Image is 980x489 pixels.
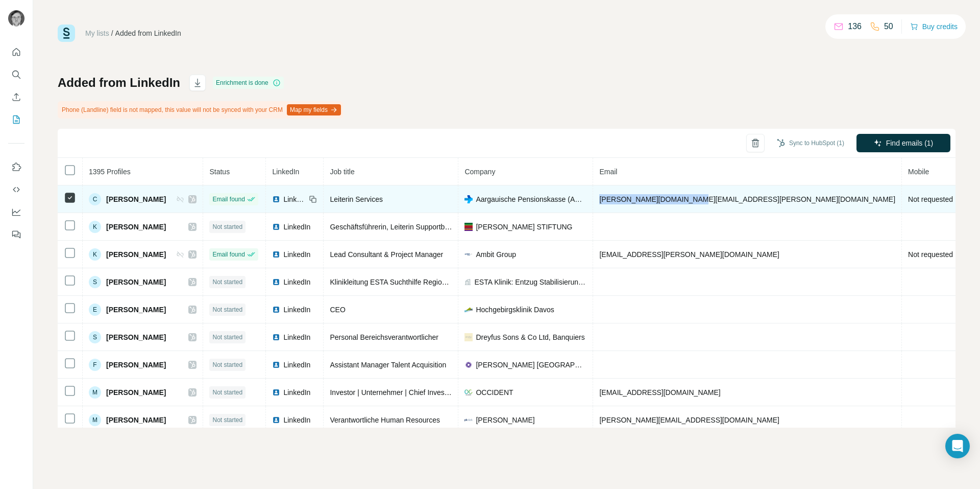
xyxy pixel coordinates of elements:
div: Open Intercom Messenger [945,434,970,458]
img: Surfe Logo [58,25,75,42]
span: [PERSON_NAME] STIFTUNG [476,222,572,232]
button: Search [8,65,24,84]
span: Company [464,168,495,176]
span: Aargauische Pensionskasse (APK) [476,194,586,204]
span: Assistant Manager Talent Acquisition [330,361,446,369]
div: Added from LinkedIn [115,28,181,38]
span: Not started [212,277,242,287]
button: Feedback [8,225,24,244]
div: C [89,193,101,205]
span: Investor | Unternehmer | Chief Investment Officer [330,388,485,397]
img: company-logo [464,250,473,259]
span: Not started [212,222,242,231]
span: [PERSON_NAME][EMAIL_ADDRESS][DOMAIN_NAME] [599,416,779,424]
span: LinkedIn [283,305,310,315]
div: S [89,331,101,343]
img: company-logo [464,195,473,203]
span: ESTA Klinik: Entzug Stabilisierung Therapie [474,277,586,287]
button: My lists [8,110,24,129]
span: Not requested [908,195,953,203]
img: company-logo [464,306,473,314]
button: Enrich CSV [8,88,24,106]
button: Sync to HubSpot (1) [770,135,851,151]
span: LinkedIn [283,415,310,425]
img: company-logo [464,333,473,341]
img: company-logo [464,223,473,231]
span: Not started [212,388,242,397]
img: LinkedIn logo [272,250,280,259]
span: LinkedIn [283,194,306,204]
div: Phone (Landline) field is not mapped, this value will not be synced with your CRM [58,101,343,119]
div: K [89,221,101,233]
img: company-logo [464,416,473,424]
p: 50 [884,20,893,33]
span: 1395 Profiles [89,168,131,176]
span: Not started [212,360,242,369]
span: Ambit Group [476,249,516,260]
img: company-logo [464,388,473,397]
button: Buy credits [910,19,958,34]
span: [EMAIL_ADDRESS][PERSON_NAME][DOMAIN_NAME] [599,250,779,259]
span: Klinikleitung ESTA Suchthilfe Region [GEOGRAPHIC_DATA] [330,278,522,286]
span: LinkedIn [283,360,310,370]
span: Email found [212,195,244,204]
span: [PERSON_NAME] [106,222,166,232]
span: [PERSON_NAME] [106,415,166,425]
div: E [89,304,101,316]
span: OCCIDENT [476,387,513,398]
span: LinkedIn [283,277,310,287]
div: K [89,248,101,261]
li: / [111,28,113,38]
p: 136 [848,20,862,33]
span: [PERSON_NAME] [106,249,166,260]
span: Email found [212,250,244,259]
span: [PERSON_NAME] [106,332,166,342]
button: Use Surfe API [8,180,24,199]
span: LinkedIn [272,168,299,176]
div: M [89,386,101,399]
span: [PERSON_NAME] [GEOGRAPHIC_DATA]/[GEOGRAPHIC_DATA] [476,360,586,370]
img: LinkedIn logo [272,388,280,397]
button: Map my fields [287,104,341,115]
div: M [89,414,101,426]
span: Personal Bereichsverantwortlicher [330,333,438,341]
span: Hochgebirgsklinik Davos [476,305,554,315]
span: Job title [330,168,354,176]
img: LinkedIn logo [272,195,280,203]
span: Not started [212,305,242,314]
div: S [89,276,101,288]
img: LinkedIn logo [272,223,280,231]
span: Lead Consultant & Project Manager [330,250,443,259]
span: Leiterin Services [330,195,383,203]
img: LinkedIn logo [272,278,280,286]
a: My lists [85,29,109,37]
img: company-logo [464,361,473,369]
span: LinkedIn [283,332,310,342]
h1: Added from LinkedIn [58,75,180,91]
span: CEO [330,306,345,314]
span: [PERSON_NAME] [476,415,534,425]
span: Not started [212,415,242,425]
span: [PERSON_NAME] [106,277,166,287]
div: Enrichment is done [213,77,284,89]
span: Geschäftsführerin, Leiterin Supportbereich [330,223,464,231]
span: LinkedIn [283,387,310,398]
button: Find emails (1) [856,134,950,152]
span: Verantwortliche Human Resources [330,416,440,424]
img: LinkedIn logo [272,361,280,369]
span: [PERSON_NAME][DOMAIN_NAME][EMAIL_ADDRESS][PERSON_NAME][DOMAIN_NAME] [599,195,895,203]
img: LinkedIn logo [272,416,280,424]
img: Avatar [8,10,24,27]
span: Mobile [908,168,929,176]
span: Not started [212,333,242,342]
div: F [89,359,101,371]
span: Find emails (1) [886,138,934,148]
img: LinkedIn logo [272,333,280,341]
span: [PERSON_NAME] [106,360,166,370]
button: Quick start [8,43,24,61]
span: Email [599,168,617,176]
span: [EMAIL_ADDRESS][DOMAIN_NAME] [599,388,720,397]
button: Dashboard [8,203,24,221]
span: Dreyfus Sons & Co Ltd, Banquiers [476,332,584,342]
button: Use Surfe on LinkedIn [8,158,24,176]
